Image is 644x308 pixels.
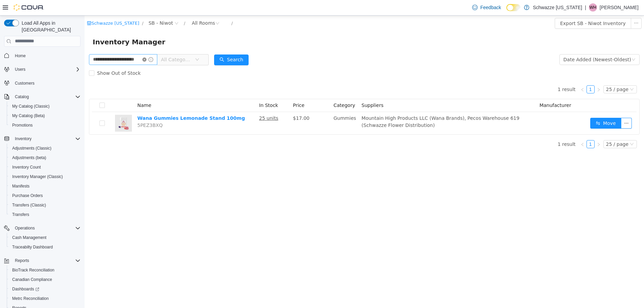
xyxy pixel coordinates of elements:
i: icon: down [111,42,115,47]
span: Name [53,87,67,92]
p: Schwazze [US_STATE] [533,3,582,12]
a: Manifests [9,182,32,190]
span: Traceabilty Dashboard [9,243,80,251]
a: My Catalog (Classic) [9,102,52,110]
button: Operations [12,224,38,232]
li: 1 result [473,125,491,133]
span: Inventory Manager [8,21,85,32]
span: Catalog [12,93,80,101]
button: icon: ellipsis [536,102,547,113]
span: Load All Apps in [GEOGRAPHIC_DATA] [19,20,80,33]
button: Export SB - Niwot Inventory [470,2,547,13]
span: Manifests [9,182,80,190]
span: SB - Niwot [64,4,88,11]
span: Metrc Reconciliation [12,296,49,301]
i: icon: right [512,72,516,76]
i: icon: close-circle [58,42,62,46]
li: 1 result [473,70,491,78]
span: Operations [15,225,35,231]
a: Wana Gummies Lemonade Stand 100mg [53,100,160,105]
button: Canadian Compliance [7,275,83,284]
p: | [585,3,586,12]
span: Cash Management [9,234,80,242]
div: William Hester [589,3,597,12]
li: Previous Page [494,70,502,78]
span: Metrc Reconciliation [9,294,80,303]
span: Transfers [9,211,80,219]
span: 5PEZ3BXQ [53,107,78,112]
span: Transfers (Classic) [12,202,46,208]
a: Cash Management [9,234,49,242]
u: 25 units [175,100,194,105]
span: Feedback [480,4,501,11]
span: In Stock [175,87,193,92]
i: icon: down [547,42,551,47]
a: 1 [502,70,510,78]
button: Reports [12,257,32,265]
p: [PERSON_NAME] [600,3,639,12]
a: Canadian Compliance [9,276,55,284]
li: 1 [502,70,510,78]
button: Inventory [12,135,34,143]
i: icon: left [496,127,500,131]
span: Purchase Orders [12,193,43,198]
a: Adjustments (Classic) [9,144,54,152]
span: Inventory Count [9,163,80,171]
button: Metrc Reconciliation [7,294,83,303]
span: Mountain High Products LLC (Wana Brands), Pecos Warehouse 619 (Schwazze Flower Distribution) [277,100,435,112]
i: icon: info-circle [64,42,69,46]
button: Inventory Count [7,162,83,172]
div: 25 / page [522,125,544,132]
a: Transfers (Classic) [9,201,49,209]
span: Adjustments (beta) [12,155,46,160]
a: Dashboards [9,285,42,293]
i: icon: left [496,72,500,76]
button: Users [1,65,83,74]
span: Dark Mode [506,11,507,12]
a: Traceabilty Dashboard [9,243,55,251]
button: My Catalog (Beta) [7,111,83,120]
span: My Catalog (Beta) [9,112,80,120]
a: Feedback [469,1,504,14]
span: Inventory Count [12,164,41,170]
button: Purchase Orders [7,191,83,200]
span: Adjustments (Classic) [12,146,51,151]
button: Adjustments (Classic) [7,144,83,153]
li: Next Page [510,125,518,133]
span: Users [15,67,25,72]
button: Manifests [7,181,83,191]
a: Metrc Reconciliation [9,294,51,303]
span: Promotions [9,121,80,129]
span: Home [12,51,80,60]
span: BioTrack Reconciliation [12,267,54,273]
button: Adjustments (beta) [7,153,83,162]
i: icon: shop [2,5,7,10]
span: Price [208,87,220,92]
span: Suppliers [277,87,299,92]
span: Manufacturer [455,87,487,92]
span: Canadian Compliance [12,277,52,282]
button: Inventory Manager (Classic) [7,172,83,181]
a: Transfers [9,211,32,219]
span: Inventory [15,136,31,141]
span: All Categories [76,41,107,47]
a: Inventory Manager (Classic) [9,173,66,181]
input: Dark Mode [506,4,521,11]
span: Users [12,65,80,73]
span: Adjustments (beta) [9,154,80,162]
button: Reports [1,256,83,265]
button: Catalog [1,92,83,102]
div: 25 / page [522,70,544,78]
span: $17.00 [208,100,225,105]
span: Manifests [12,183,29,189]
span: Inventory Manager (Classic) [12,174,63,179]
button: Users [12,65,28,73]
span: Canadian Compliance [9,276,80,284]
span: Cash Management [12,235,46,240]
span: Category [249,87,271,92]
i: icon: down [545,72,549,76]
span: Reports [12,257,80,265]
button: Traceabilty Dashboard [7,242,83,252]
span: Inventory [12,135,80,143]
a: Customers [12,79,37,87]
